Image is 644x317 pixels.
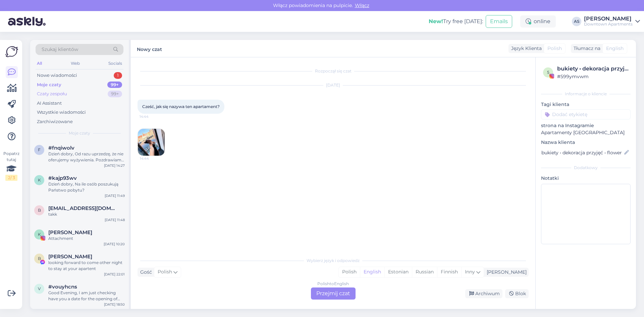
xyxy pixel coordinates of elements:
[311,287,356,300] div: Przejmij czat
[37,109,86,116] div: Wszystkie wiadomości
[69,59,81,68] div: Web
[541,175,631,182] p: Notatki
[105,217,125,222] div: [DATE] 11:48
[37,91,67,97] div: Czaty zespołu
[541,91,631,97] div: Informacje o kliencie
[486,15,512,28] button: Emails
[5,45,18,58] img: Askly Logo
[158,268,172,276] span: Polish
[48,175,77,181] span: #kajp93wv
[465,289,502,298] div: Archiwum
[584,16,640,27] a: [PERSON_NAME]Downtown Apartments
[42,46,78,53] span: Szukaj klientów
[541,149,623,156] input: Dodaj nazwę
[140,156,165,161] span: 14:44
[138,82,529,88] div: [DATE]
[484,269,527,276] div: [PERSON_NAME]
[38,177,41,182] span: k
[69,130,90,136] span: Moje czaty
[138,269,152,276] div: Gość
[107,82,122,88] div: 99+
[557,65,629,73] div: bukiety • dekoracja przyjęć • flower boxy • [GEOGRAPHIC_DATA] • [GEOGRAPHIC_DATA]
[37,100,62,107] div: AI Assistant
[37,118,73,125] div: Zarchiwizowane
[48,145,74,151] span: #fnqiwolv
[38,256,41,261] span: B
[541,139,631,146] p: Nazwa klienta
[541,122,631,129] p: strona na Instagramie
[572,17,581,26] div: AS
[48,235,125,242] div: Attachment
[429,17,483,25] div: Try free [DATE]:
[38,208,41,213] span: b
[38,286,41,291] span: v
[104,302,125,307] div: [DATE] 18:50
[571,45,600,52] div: Tłumacz na
[137,44,162,53] label: Nowy czat
[339,267,360,277] div: Polish
[412,267,437,277] div: Russian
[584,21,633,27] div: Downtown Apartments
[437,267,461,277] div: Finnish
[48,211,125,217] div: takk
[48,260,125,272] div: looking forward to come other night to stay at your apartent
[317,281,349,287] div: Polish to English
[138,68,529,74] div: Rozpoczął się czat
[104,163,125,168] div: [DATE] 14:27
[5,151,17,181] div: Popatrz tutaj
[5,175,17,181] div: 2 / 3
[48,181,125,193] div: Dzień dobry, Na ile osób poszukują Państwo pobytu?
[48,151,125,163] div: Dzień dobry, Od razu uprzedzę, że nie oferujemy wyżywienia. Pozdrawiam, [PERSON_NAME] Apartments
[36,59,43,68] div: All
[508,45,542,52] div: Język Klienta
[108,91,122,97] div: 99+
[541,101,631,108] p: Tagi klienta
[138,258,529,264] div: Wybierz język i odpowiedz
[107,59,123,68] div: Socials
[48,284,77,290] span: #vouyhcns
[140,114,165,119] span: 14:44
[429,18,443,24] b: New!
[48,254,92,260] span: Björk Tryggvadóttir
[48,290,125,302] div: Good Evening, I am just checking have you a date for the opening of booking for [DATE]?
[38,147,41,152] span: f
[138,129,165,156] img: Attachment
[37,82,61,88] div: Moje czaty
[541,109,631,119] input: Dodać etykietę
[360,267,384,277] div: English
[520,15,556,28] div: online
[104,242,125,247] div: [DATE] 10:20
[606,45,624,52] span: English
[541,129,631,136] p: Apartamenty [GEOGRAPHIC_DATA]
[38,232,41,237] span: K
[465,269,475,275] span: Inny
[584,16,633,21] div: [PERSON_NAME]
[557,73,629,80] div: # 599ymvwm
[104,272,125,277] div: [DATE] 22:01
[541,165,631,171] div: Dodatkowy
[114,72,122,79] div: 1
[105,193,125,198] div: [DATE] 11:49
[547,45,562,52] span: Polish
[37,72,77,79] div: Nowe wiadomości
[547,70,549,75] span: 5
[142,104,220,109] span: Cześć, jak się nazywa ten apartament?
[48,205,118,211] span: bjorktry55@gmail.com
[48,229,92,235] span: Karolina Regulska
[384,267,412,277] div: Estonian
[353,2,371,8] span: Włącz
[505,289,529,298] div: Blok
